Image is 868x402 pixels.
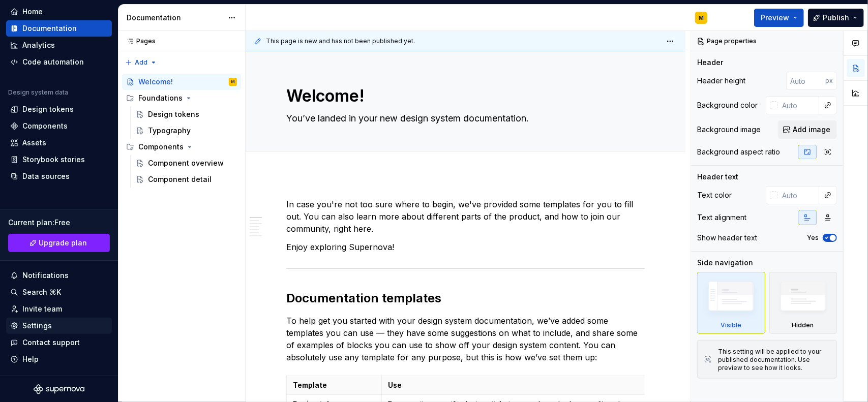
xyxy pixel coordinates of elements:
a: Documentation [6,20,112,37]
div: Side navigation [697,258,753,268]
a: Code automation [6,54,112,70]
a: Typography [132,122,241,139]
button: Help [6,351,112,367]
div: Background color [697,100,758,110]
div: Data sources [22,171,70,181]
a: Invite team [6,301,112,317]
textarea: Welcome! [284,84,643,108]
p: To help get you started with your design system documentation, we’ve added some templates you can... [286,315,645,363]
div: Background image [697,125,761,135]
div: Components [138,142,184,152]
input: Auto [778,186,819,204]
div: Foundations [138,93,183,103]
div: Design system data [8,88,68,97]
div: Welcome! [138,77,173,87]
input: Auto [778,96,819,114]
a: Upgrade plan [8,234,110,252]
a: Design tokens [6,101,112,117]
a: Storybook stories [6,151,112,168]
button: Add [122,55,160,70]
div: M [231,77,234,87]
textarea: You’ve landed in your new design system documentation. [284,110,643,127]
button: Search ⌘K [6,284,112,300]
div: Code automation [22,57,84,67]
div: Component detail [148,174,212,184]
p: Enjoy exploring Supernova! [286,241,645,253]
svg: Supernova Logo [34,384,84,394]
a: Welcome!M [122,74,241,90]
div: Show header text [697,233,757,243]
div: Header [697,57,723,68]
button: Notifications [6,267,112,284]
div: Design tokens [148,109,199,119]
div: Typography [148,126,191,136]
label: Yes [807,234,819,242]
div: Help [22,354,39,364]
a: Component overview [132,155,241,171]
div: Hidden [769,272,837,334]
div: Components [22,121,68,131]
div: Visible [721,321,741,329]
div: This setting will be applied to your published documentation. Use preview to see how it looks. [718,348,830,372]
a: Data sources [6,168,112,184]
span: Publish [823,13,849,23]
div: Search ⌘K [22,287,61,297]
button: Preview [754,9,804,27]
div: Documentation [22,23,77,34]
div: Header height [697,76,745,86]
button: Contact support [6,334,112,351]
div: Invite team [22,304,62,314]
p: px [825,77,833,85]
input: Auto [786,72,825,90]
div: Background aspect ratio [697,147,780,157]
div: Notifications [22,270,69,281]
div: Analytics [22,40,55,50]
div: Hidden [792,321,814,329]
div: Settings [22,321,52,331]
div: Foundations [122,90,241,106]
a: Settings [6,318,112,334]
span: Add [135,58,147,67]
span: Upgrade plan [39,238,87,248]
span: Add image [793,125,830,135]
div: Storybook stories [22,154,85,165]
div: Page tree [122,74,241,188]
div: Assets [22,138,46,148]
div: Home [22,7,43,17]
a: Home [6,4,112,20]
span: This page is new and has not been published yet. [266,37,415,45]
div: M [699,14,704,22]
a: Assets [6,135,112,151]
button: Publish [808,9,864,27]
a: Component detail [132,171,241,188]
div: Contact support [22,337,80,348]
div: Visible [697,272,765,334]
a: Design tokens [132,106,241,122]
h2: Documentation templates [286,290,645,306]
div: Text color [697,190,732,200]
div: Text alignment [697,212,746,223]
div: Current plan : Free [8,218,110,228]
div: Header text [697,172,738,182]
p: Template [293,380,375,390]
span: Preview [761,13,789,23]
p: In case you're not too sure where to begin, we've provided some templates for you to fill out. Yo... [286,198,645,235]
div: Components [122,139,241,155]
a: Components [6,118,112,134]
div: Component overview [148,158,224,168]
div: Pages [122,37,156,45]
a: Analytics [6,37,112,53]
p: Use [388,380,645,390]
div: Design tokens [22,104,74,114]
div: Documentation [127,13,223,23]
button: Add image [778,120,837,139]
